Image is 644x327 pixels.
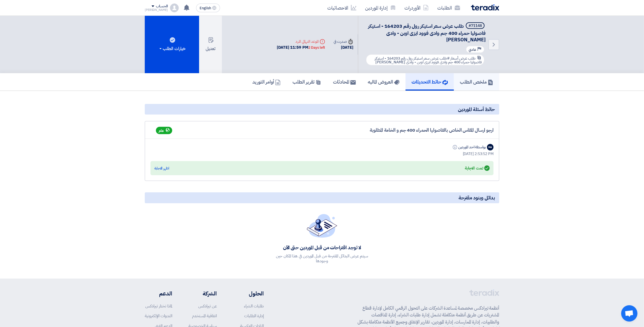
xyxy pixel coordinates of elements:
[368,79,400,85] h5: العروض الماليه
[277,44,325,51] div: [DATE] 11:59 PM
[244,313,264,319] a: إدارة الطلبات
[487,144,494,150] div: MA
[192,313,217,319] a: اتفاقية المستخدم
[362,73,406,91] a: العروض الماليه
[458,195,495,201] span: بدائل وبنود مقترحة
[145,289,172,298] li: الدعم
[287,73,327,91] a: تقرير الطلب
[433,1,464,14] a: الطلبات
[156,4,168,9] div: الحساب
[334,39,353,44] div: صدرت في
[145,8,168,11] div: [PERSON_NAME]
[323,1,361,14] a: الاحصائيات
[198,303,217,309] a: عن تيرادكس
[368,22,486,43] span: طلب عرض سعر استيكر رول رقم 164203 - استيكر فاصوليا حمراء 400 جم وادى فوود ايزى اوبن - وادى [PERSO...
[307,214,337,238] img: empty_state_contract.svg
[293,79,321,85] h5: تقرير الطلب
[400,1,433,14] a: الأوردرات
[244,303,264,309] a: طلبات الشراء
[246,73,287,91] a: أوامر التوريد
[458,106,495,112] span: حائط أسئلة الموردين
[454,73,499,91] a: ملخص الطلب
[277,39,325,44] div: الموعد النهائي للرد
[158,45,186,52] div: خيارات الطلب
[145,16,199,73] button: خيارات الطلب
[200,6,211,10] span: English
[154,166,169,171] div: اظهر الاجابة
[233,289,264,298] li: الحلول
[450,55,476,61] span: طلب عرض أسعار
[145,313,172,319] a: الندوات الإلكترونية
[308,45,325,50] div: 2 Days left
[199,16,222,73] button: تعديل
[150,151,494,157] div: [DATE] 2:53:52 PM
[361,1,400,14] a: إدارة الموردين
[276,244,368,251] div: لا توجد اقتراحات من قبل الموردين حتى الآن
[170,4,179,12] img: profile_test.png
[333,79,356,85] h5: المحادثات
[276,254,368,263] div: سيتم عرض البدائل المقترحة من قبل الموردين في هذا المكان حين وجودها
[471,4,499,11] img: Teradix logo
[621,305,637,322] a: Open chat
[465,164,490,172] div: تمت الاجابة
[150,127,494,134] div: ارجو ارسال المقاس الخاص بالفاصوليا الحمراء 400 جم و الخامة المطلوبة
[189,289,217,298] li: الشركة
[159,128,164,133] span: عام
[411,79,448,85] h5: حائط التحديثات
[334,44,353,51] div: [DATE]
[452,144,486,150] div: بواسطة احد الموردين
[469,47,476,52] span: عادي
[327,73,362,91] a: المحادثات
[375,55,482,65] span: #طلب عرض سعر استيكر رول رقم 164203 - استيكر فاصوليا حمراء 400 جم وادى فوود ايزى اوبن - وادى [PERS...
[252,79,281,85] h5: أوامر التوريد
[406,73,454,91] a: حائط التحديثات
[145,303,172,309] a: لماذا تختار تيرادكس
[469,24,482,28] div: #71148
[196,4,220,12] button: English
[460,79,493,85] h5: ملخص الطلب
[365,22,486,43] h5: طلب عرض سعر استيكر رول رقم 164203 - استيكر فاصوليا حمراء 400 جم وادى فوود ايزى اوبن - وادى فود ال...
